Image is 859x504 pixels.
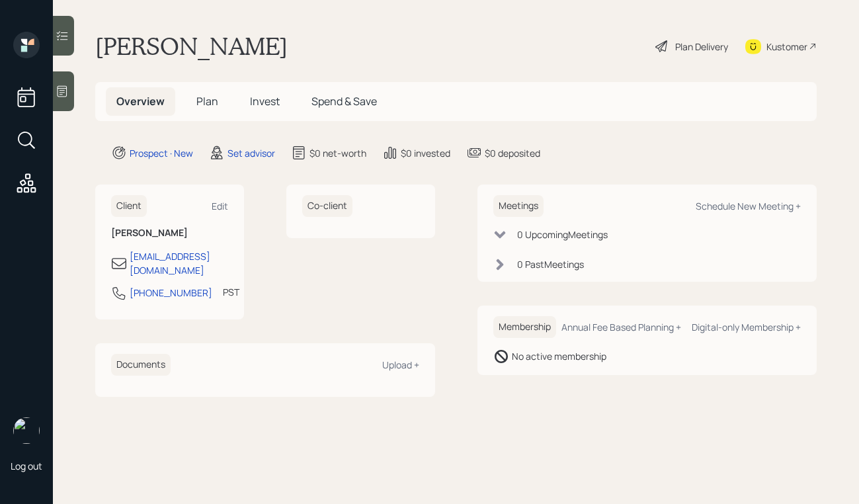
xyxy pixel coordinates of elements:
h6: Client [111,195,147,217]
h6: Documents [111,354,171,376]
div: $0 deposited [485,146,540,160]
h1: [PERSON_NAME] [95,32,288,61]
div: [EMAIL_ADDRESS][DOMAIN_NAME] [130,249,228,277]
div: [PHONE_NUMBER] [130,286,212,300]
div: Log out [11,460,42,472]
h6: Co-client [302,195,352,217]
div: Edit [212,200,228,212]
span: Overview [116,94,165,108]
div: 0 Upcoming Meeting s [517,228,608,241]
img: aleksandra-headshot.png [13,417,40,444]
div: $0 invested [401,146,450,160]
span: Plan [196,94,218,108]
div: Upload + [382,358,419,371]
div: Digital-only Membership + [692,321,801,333]
div: Schedule New Meeting + [696,200,801,212]
div: 0 Past Meeting s [517,257,584,271]
div: $0 net-worth [309,146,366,160]
h6: [PERSON_NAME] [111,228,228,239]
span: Invest [250,94,280,108]
span: Spend & Save [311,94,377,108]
div: PST [223,285,239,299]
h6: Membership [493,316,556,338]
div: Annual Fee Based Planning + [561,321,681,333]
div: No active membership [512,349,606,363]
div: Plan Delivery [675,40,728,54]
div: Kustomer [766,40,807,54]
h6: Meetings [493,195,544,217]
div: Prospect · New [130,146,193,160]
div: Set advisor [227,146,275,160]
